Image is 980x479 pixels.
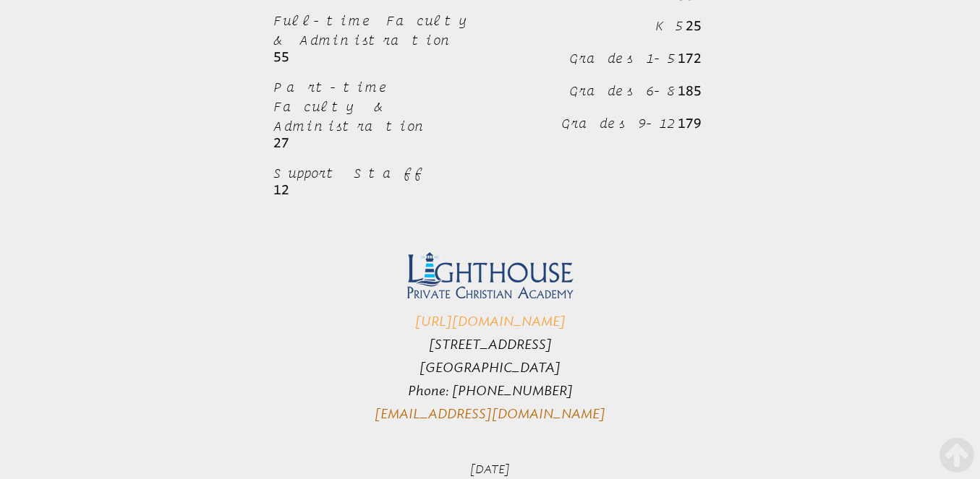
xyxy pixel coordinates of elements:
b: 185 [678,83,702,99]
span: Part-time Faculty & Administration [273,79,429,134]
span: Grades 9-12 [561,116,675,131]
b: 25 [686,18,702,34]
span: Grades 1-5 [569,51,675,66]
a: [URL][DOMAIN_NAME] [415,314,566,329]
span: Grades 6-8 [569,83,675,98]
p: [STREET_ADDRESS] [GEOGRAPHIC_DATA] Phone: [PHONE_NUMBER] [217,245,764,426]
b: 55 [273,49,289,65]
span: K5 [655,18,683,33]
b: 179 [678,116,702,131]
span: [DATE] [470,462,510,476]
span: Support Staff [273,165,425,181]
a: [EMAIL_ADDRESS][DOMAIN_NAME] [375,406,605,422]
b: 172 [678,51,702,66]
span: Full-time Faculty & Administration [273,13,474,48]
img: lighthousenewlogo.png [401,245,579,303]
b: 27 [273,135,289,151]
b: 12 [273,182,289,198]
